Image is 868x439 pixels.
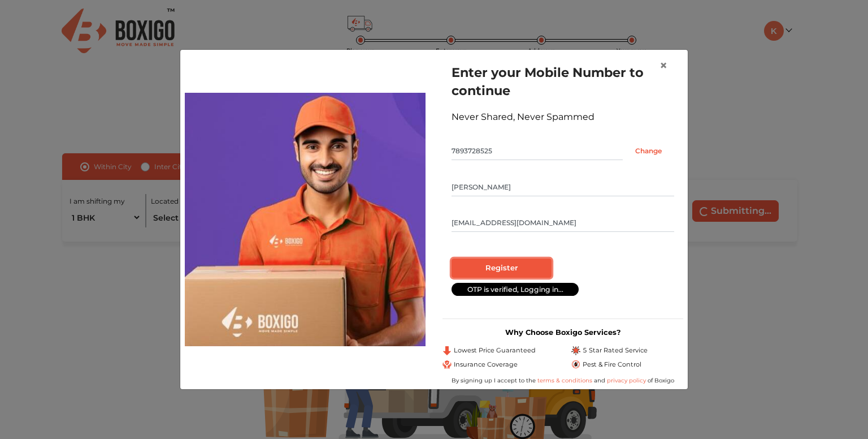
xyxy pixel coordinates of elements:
h1: Enter your Mobile Number to continue [452,63,674,100]
input: Change [623,142,674,160]
div: By signing up I accept to the and of Boxigo [442,376,683,385]
input: Register [452,259,552,278]
a: terms & conditions [537,377,594,384]
span: 5 Star Rated Service [583,346,648,355]
span: Lowest Price Guaranteed [454,346,536,355]
h3: Why Choose Boxigo Services? [442,328,683,337]
input: Your Name [452,178,674,196]
div: OTP is verified, Logging in... [452,283,579,296]
a: privacy policy [605,377,648,384]
span: Insurance Coverage [454,360,518,369]
span: Pest & Fire Control [583,360,641,369]
input: Email Id [452,214,674,232]
div: Never Shared, Never Spammed [452,110,674,124]
input: Mobile No [452,142,623,160]
button: Close [650,50,676,81]
span: × [659,57,667,74]
img: relocation-img [185,93,426,346]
